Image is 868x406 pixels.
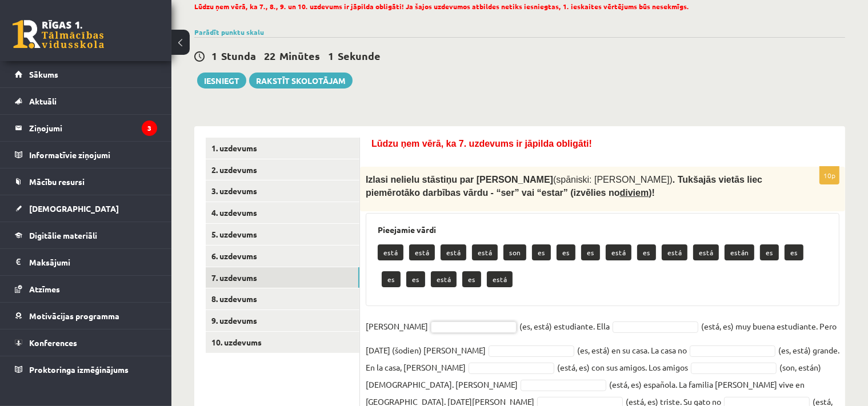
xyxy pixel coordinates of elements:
span: Sākums [29,69,58,79]
span: Motivācijas programma [29,311,119,321]
p: es [581,244,600,260]
span: Sekunde [338,49,381,62]
a: Proktoringa izmēģinājums [15,356,157,383]
p: es [462,271,481,287]
span: Atzīmes [29,284,60,294]
span: Lūdzu ņem vērā, ka 7., 8., 9. un 10. uzdevums ir jāpilda obligāti! Ja šajos uzdevumos atbildes ne... [194,2,689,11]
a: 2. uzdevums [206,159,359,180]
span: Konferences [29,337,77,348]
a: Rīgas 1. Tālmācības vidusskola [13,20,104,49]
span: Proktoringa izmēģinājums [29,364,129,375]
a: Mācību resursi [15,168,157,195]
p: es [557,244,575,260]
p: está [378,244,403,260]
a: Digitālie materiāli [15,222,157,248]
a: Ziņojumi3 [15,115,157,141]
u: diviem [620,188,649,198]
a: 9. uzdevums [206,310,359,331]
span: Aktuāli [29,96,57,106]
a: Atzīmes [15,276,157,302]
a: 6. uzdevums [206,246,359,267]
a: 5. uzdevums [206,224,359,245]
p: [PERSON_NAME] [366,317,428,335]
button: Iesniegt [197,73,246,89]
p: es [637,244,656,260]
span: 22 [264,49,275,62]
p: están [725,244,754,260]
span: 1 [328,49,334,62]
p: es [760,244,779,260]
span: Minūtes [279,49,320,62]
p: está [693,244,719,260]
a: 10. uzdevums [206,332,359,353]
legend: Informatīvie ziņojumi [29,142,157,168]
p: está [606,244,631,260]
span: Izlasi nelielu stāstiņu par [PERSON_NAME] [366,175,553,184]
a: Informatīvie ziņojumi [15,142,157,168]
p: es [382,271,401,287]
a: Aktuāli [15,88,157,114]
span: Lūdzu ņem vērā, ka 7. uzdevums ir jāpilda obligāti! [371,139,592,148]
p: es [785,244,803,260]
h3: Pieejamie vārdi [378,225,827,235]
p: está [409,244,435,260]
p: es [532,244,551,260]
a: Sākums [15,61,157,87]
p: está [472,244,498,260]
span: Mācību resursi [29,176,85,187]
a: 7. uzdevums [206,267,359,288]
p: son [503,244,526,260]
span: Stunda [221,49,256,62]
p: está [441,244,466,260]
legend: Ziņojumi [29,115,157,141]
i: 3 [142,120,157,136]
span: [DEMOGRAPHIC_DATA] [29,203,119,214]
a: 8. uzdevums [206,288,359,309]
a: 3. uzdevums [206,180,359,202]
p: está [487,271,513,287]
a: Maksājumi [15,249,157,275]
p: es [406,271,425,287]
a: Rakstīt skolotājam [249,73,353,89]
a: Motivācijas programma [15,303,157,329]
span: . Tukšajās vietās liec piemērotāko darbības vārdu - “ser” vai “estar” (izvēlies no )! [366,175,762,197]
p: 10p [819,166,839,184]
legend: Maksājumi [29,249,157,275]
span: (spāniski: [PERSON_NAME]) [553,175,673,184]
a: [DEMOGRAPHIC_DATA] [15,195,157,222]
span: Digitālie materiāli [29,230,97,240]
p: está [662,244,687,260]
a: Konferences [15,329,157,356]
span: 1 [211,49,217,62]
p: está [431,271,457,287]
a: 4. uzdevums [206,202,359,223]
a: Parādīt punktu skalu [194,27,264,37]
a: 1. uzdevums [206,138,359,159]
